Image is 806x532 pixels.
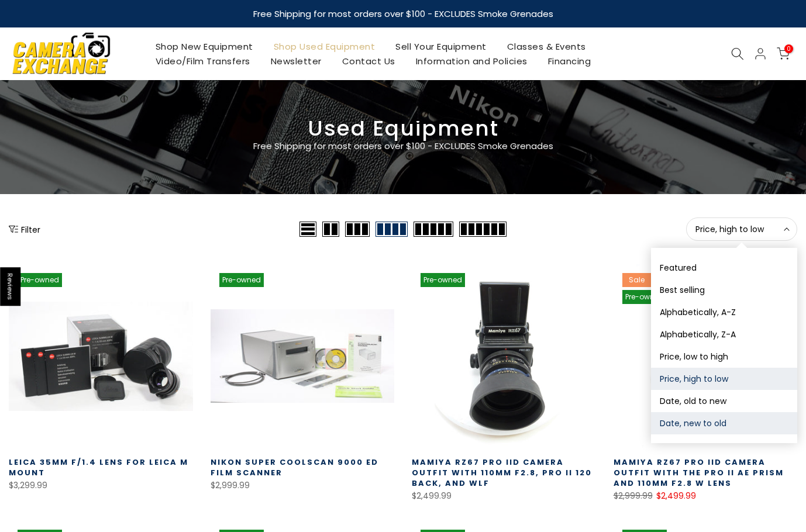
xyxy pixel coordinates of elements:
[211,457,378,478] a: Nikon Super Coolscan 9000 ED Film Scanner
[332,54,405,68] a: Contact Us
[385,39,497,54] a: Sell Your Equipment
[9,121,797,136] h3: Used Equipment
[686,217,797,241] button: Price, high to low
[784,44,793,53] span: 0
[211,478,395,493] div: $2,999.99
[253,8,553,20] strong: Free Shipping for most orders over $100 - EXCLUDES Smoke Grenades
[9,223,40,235] button: Show filters
[651,390,797,412] button: Date, old to new
[260,54,332,68] a: Newsletter
[184,139,622,153] p: Free Shipping for most orders over $100 - EXCLUDES Smoke Grenades
[651,412,797,434] button: Date, new to old
[145,39,263,54] a: Shop New Equipment
[656,489,696,503] ins: $2,499.99
[651,323,797,346] button: Alphabetically, Z-A
[651,301,797,323] button: Alphabetically, A-Z
[412,489,596,503] div: $2,499.99
[651,368,797,390] button: Price, high to low
[497,39,596,54] a: Classes & Events
[9,457,188,478] a: Leica 35mm f/1.4 Lens for Leica M Mount
[777,47,790,60] a: 0
[614,490,653,502] del: $2,999.99
[651,346,797,368] button: Price, low to high
[9,478,193,493] div: $3,299.99
[614,457,784,489] a: Mamiya RZ67 Pro IID Camera Outfit with the Pro II AE Prism and 110MM F2.8 W Lens
[538,54,601,68] a: Financing
[695,224,788,234] span: Price, high to low
[145,54,260,68] a: Video/Film Transfers
[263,39,385,54] a: Shop Used Equipment
[412,457,592,489] a: Mamiya RZ67 Pro IID Camera Outfit with 110MM F2.8, Pro II 120 Back, and WLF
[405,54,538,68] a: Information and Policies
[651,279,797,301] button: Best selling
[651,257,797,279] button: Featured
